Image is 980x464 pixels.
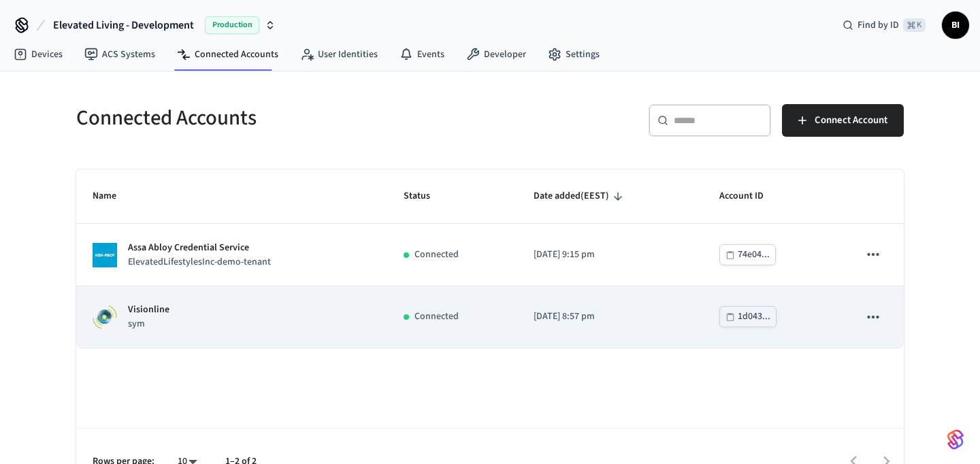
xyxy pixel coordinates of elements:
button: 74e04... [719,244,776,265]
div: 1d043... [738,308,770,325]
a: Settings [537,42,610,67]
img: Visionline [93,305,117,329]
span: Date added(EEST) [534,186,627,207]
p: Connected [414,248,459,262]
span: Name [93,186,134,207]
span: Elevated Living - Development [53,17,194,33]
a: Developer [455,42,537,67]
a: User Identities [289,42,389,67]
table: sticky table [76,169,904,348]
button: 1d043... [719,306,777,327]
a: Devices [3,42,73,67]
p: [DATE] 8:57 pm [534,310,687,324]
p: Assa Abloy Credential Service [128,241,271,255]
p: sym [128,317,169,331]
a: Connected Accounts [166,42,289,67]
img: ASSA ABLOY Credential Service [93,243,117,267]
a: ACS Systems [73,42,166,67]
div: Find by ID⌘ K [832,13,936,37]
span: Status [404,186,448,207]
div: 74e04... [738,246,770,263]
p: Connected [414,310,459,324]
p: [DATE] 9:15 pm [534,248,687,262]
a: Events [389,42,455,67]
span: Find by ID [857,18,899,32]
span: ⌘ K [903,18,926,32]
button: BI [942,12,969,39]
span: Connect Account [815,112,887,129]
span: Account ID [719,186,781,207]
span: Production [205,16,259,34]
button: Connect Account [782,104,904,137]
img: SeamLogoGradient.69752ec5.svg [947,429,964,450]
p: ElevatedLifestylesInc-demo-tenant [128,255,271,269]
p: Visionline [128,303,169,317]
h5: Connected Accounts [76,104,482,132]
span: BI [943,13,968,37]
